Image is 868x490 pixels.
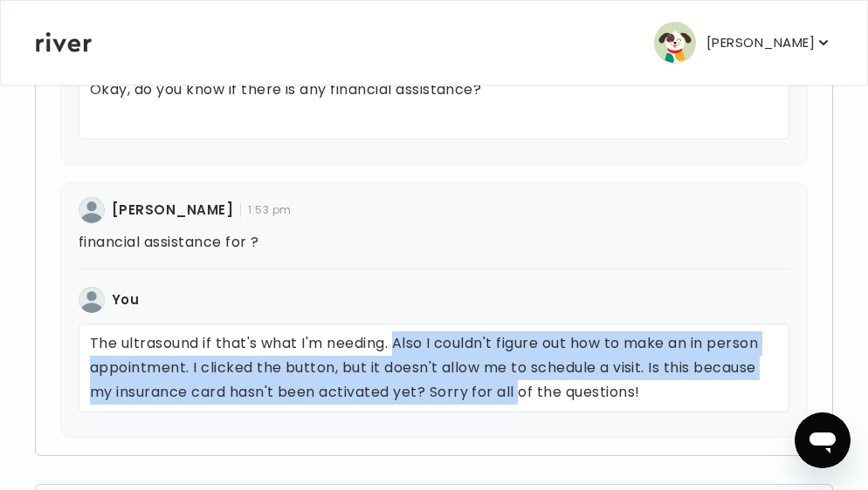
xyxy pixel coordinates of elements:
[706,31,815,55] p: [PERSON_NAME]
[79,197,105,223] img: user avatar
[112,288,139,312] h4: You
[79,323,789,412] p: The ultrasound if that's what I'm needing. Also I couldn't figure out how to make an in person ap...
[79,287,105,313] img: user avatar
[79,230,789,255] p: financial assistance for ?
[79,70,789,140] p: Okay, do you know if there is any financial assistance?
[654,22,696,64] img: user avatar
[240,203,291,217] span: 1:53 pm
[654,22,832,64] button: user avatar[PERSON_NAME]
[112,198,233,222] h4: [PERSON_NAME]
[795,412,851,468] iframe: Button to launch messaging window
